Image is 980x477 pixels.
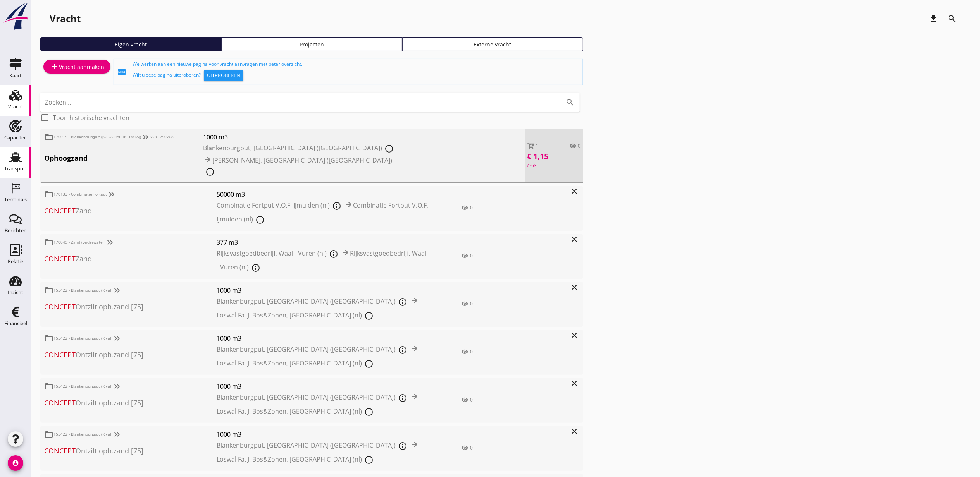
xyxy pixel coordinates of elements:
[112,382,122,391] i: keyboard_double_arrow_right
[44,398,217,408] span: Ontzilt oph.zand [75]
[365,359,374,369] i: info_outline
[217,430,433,439] span: 1000 m3
[40,282,583,327] a: 155422 - Blankenburgput (Rival) ConceptOntzilt oph.zand [75]1000 m3Blankenburgput, [GEOGRAPHIC_DA...
[4,321,27,326] div: Financieel
[212,156,392,165] span: [PERSON_NAME], [GEOGRAPHIC_DATA] ([GEOGRAPHIC_DATA])
[50,62,59,71] i: add
[44,40,218,48] div: Eigen vracht
[217,190,433,199] span: 50000 m3
[44,238,53,247] i: folder_open
[40,129,583,183] a: 170015 - Blankenburgput ([GEOGRAPHIC_DATA])VOG-250708Ophoogzand1000 m3Blankenburgput, [GEOGRAPHIC...
[40,426,583,471] a: 155422 - Blankenburgput (Rival) ConceptOntzilt oph.zand [75]1000 m3Blankenburgput, [GEOGRAPHIC_DA...
[45,96,553,108] input: Zoeken...
[40,37,221,51] a: Eigen vracht
[217,393,396,402] span: Blankenburgput, [GEOGRAPHIC_DATA] ([GEOGRAPHIC_DATA])
[203,132,402,142] span: 1000 m3
[217,441,396,450] span: Blankenburgput, [GEOGRAPHIC_DATA] ([GEOGRAPHIC_DATA])
[329,249,339,259] i: info_outline
[8,104,23,109] div: Vracht
[112,430,122,439] i: keyboard_double_arrow_right
[470,204,473,211] div: 0
[2,2,29,31] img: logo-small.a267ee39.svg
[527,162,581,169] span: / m3
[53,114,129,122] label: Toon historische vrachten
[44,190,53,199] i: folder_open
[332,201,342,211] i: info_outline
[570,379,579,388] i: close
[470,396,473,403] div: 0
[44,254,217,264] span: Zand
[44,239,115,245] span: 170049 - Zand (onderwater)
[44,286,53,295] i: folder_open
[44,382,53,391] i: folder_open
[256,215,265,225] i: info_outline
[570,283,579,292] i: close
[44,132,53,142] i: folder_open
[112,334,122,343] i: keyboard_double_arrow_right
[470,300,473,307] div: 0
[566,98,575,107] i: search
[40,234,583,279] a: 170049 - Zand (onderwater) ConceptZand377 m3Rijksvastgoedbedrijf, Waal - Vuren (nl)Rijksvastgoedb...
[205,167,215,177] i: info_outline
[217,201,330,209] span: Combinatie Fortput V.O.F, IJmuiden (nl)
[929,14,938,23] i: download
[947,14,957,23] i: search
[133,61,580,83] div: We werken aan een nieuwe pagina voor vracht aanvragen met beter overzicht. Wilt u deze pagina uit...
[527,151,581,162] span: € 1,15
[470,348,473,355] div: 0
[112,286,122,295] i: keyboard_double_arrow_right
[570,331,579,340] i: close
[217,297,396,305] span: Blankenburgput, [GEOGRAPHIC_DATA] ([GEOGRAPHIC_DATA])
[105,238,115,247] i: keyboard_double_arrow_right
[203,144,382,152] span: Blankenburgput, [GEOGRAPHIC_DATA] ([GEOGRAPHIC_DATA])
[44,334,53,343] i: folder_open
[44,350,76,359] span: Concept
[8,290,23,295] div: Inzicht
[8,259,23,264] div: Relatie
[398,345,408,355] i: info_outline
[141,132,150,142] i: keyboard_double_arrow_right
[9,73,22,78] div: Kaart
[470,252,473,259] div: 0
[406,40,580,48] div: Externe vracht
[44,335,122,341] span: 155422 - Blankenburgput (Rival)
[217,286,433,295] span: 1000 m3
[225,40,399,48] div: Projecten
[207,72,240,79] div: Uitproberen
[44,191,116,197] span: 170133 - Combinatie Fortput
[570,235,579,244] i: close
[402,37,583,51] a: Externe vracht
[4,166,27,171] div: Transport
[251,263,261,273] i: info_outline
[44,430,53,439] i: folder_open
[536,142,539,149] div: 1
[365,455,374,465] i: info_outline
[398,393,408,403] i: info_outline
[204,70,243,81] button: Uitproberen
[40,378,583,423] a: 155422 - Blankenburgput (Rival) ConceptOntzilt oph.zand [75]1000 m3Blankenburgput, [GEOGRAPHIC_DA...
[217,334,433,343] span: 1000 m3
[44,153,203,163] span: Ophoogzand
[43,60,110,74] a: Vracht aanmaken
[570,427,579,436] i: close
[398,441,408,451] i: info_outline
[50,12,81,25] div: Vracht
[221,37,402,51] a: Projecten
[40,186,583,231] a: 170133 - Combinatie Fortput ConceptZand50000 m3Combinatie Fortput V.O.F, IJmuiden (nl)Combinatie ...
[470,444,473,451] div: 0
[5,228,27,233] div: Berichten
[40,330,583,375] a: 155422 - Blankenburgput (Rival) ConceptOntzilt oph.zand [75]1000 m3Blankenburgput, [GEOGRAPHIC_DA...
[570,187,579,196] i: close
[398,297,408,307] i: info_outline
[44,206,76,215] span: Concept
[4,135,27,140] div: Capaciteit
[44,287,122,293] span: 155422 - Blankenburgput (Rival)
[578,142,581,149] div: 0
[217,345,396,353] span: Blankenburgput, [GEOGRAPHIC_DATA] ([GEOGRAPHIC_DATA])
[365,407,374,417] i: info_outline
[107,190,116,199] i: keyboard_double_arrow_right
[217,249,327,257] span: Rijksvastgoedbedrijf, Waal - Vuren (nl)
[44,446,76,455] span: Concept
[217,407,362,415] span: Loswal Fa. J. Bos&Zonen, [GEOGRAPHIC_DATA] (nl)
[217,359,362,367] span: Loswal Fa. J. Bos&Zonen, [GEOGRAPHIC_DATA] (nl)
